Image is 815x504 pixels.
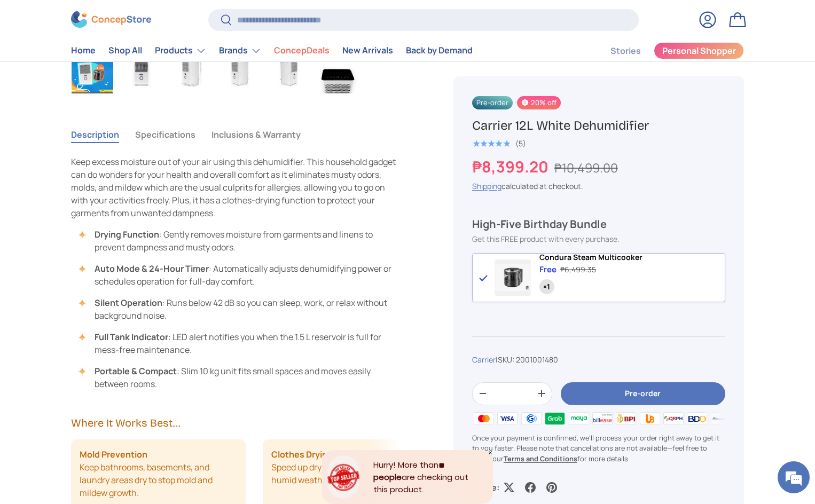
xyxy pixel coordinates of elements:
[496,411,519,427] img: visa
[662,411,685,427] img: qrph
[539,253,642,262] a: Condura Steam Multicooker
[317,51,359,93] img: carrier-dehumidifier-12-liter-top-with-buttons-view-concepstore
[213,40,268,61] summary: Brands
[71,41,96,61] a: Home
[472,137,526,148] a: 5.0 out of 5.0 stars (5)
[271,448,333,461] strong: Clothes Drying
[406,41,473,61] a: Back by Demand
[472,96,513,109] span: Pre-order
[95,365,177,377] strong: Portable & Compact
[472,433,725,464] p: Once your payment is confirmed, we'll process your order right away to get it to you faster. Plea...
[567,411,590,427] img: maya
[148,40,213,61] summary: Products
[614,411,638,427] img: bpi
[516,355,558,365] span: 2001001480
[610,41,641,61] a: Stories
[268,51,310,93] img: carrier-dehumidifier-12-liter-right-side-view-concepstore
[175,5,201,31] div: Minimize live chat window
[82,330,402,356] li: : LED alert notifies you when the 1.5 L reservoir is full for mess-free maintenance.
[211,122,301,147] button: Inclusions & Warranty
[488,450,493,455] div: Close
[515,139,526,147] div: (5)
[71,122,119,147] button: Description
[638,411,661,427] img: ubp
[561,382,725,405] button: Pre-order
[554,159,618,176] s: ₱10,499.00
[496,355,558,365] span: |
[539,252,642,262] span: Condura Steam Multicooker
[170,51,211,93] img: carrier-dehumidifier-12-liter-left-side-with-dimensions-view-concepstore
[472,217,725,231] div: High-Five Birthday Bundle
[685,411,709,427] img: bdo
[5,292,203,329] textarea: Type your message and hit 'Enter'
[56,60,179,74] div: Chat with us now
[62,135,147,242] span: We're online!
[71,416,402,431] h2: Where It Works Best...
[654,42,744,59] a: Personal Shopper
[80,448,147,461] strong: Mold Prevention
[71,155,402,219] p: Keep excess moisture out of your air using this dehumidifier. This household gadget can do wonder...
[709,411,733,427] img: metrobank
[472,181,501,191] a: Shipping
[82,228,402,254] li: : Gently removes moisture from garments and linens to prevent dampness and musty odors.
[472,156,551,177] strong: ₱8,399.20
[472,117,725,134] h1: Carrier 12L White Dehumidifier
[121,51,162,93] img: carrier-dehumidifier-12-liter-full-view-concepstore
[498,355,514,365] span: SKU:
[543,411,567,427] img: grabpay
[82,262,402,288] li: : Automatically adjusts dehumidifying power or schedules operation for full-day comfort.
[517,96,560,109] span: 20% off
[342,41,393,61] a: New Arrivals
[591,411,614,427] img: billease
[472,355,496,365] a: Carrier
[539,280,554,295] div: Quantity
[95,331,168,343] strong: Full Tank Indicator
[82,365,402,390] li: : Slim 10 kg unit fits small spaces and moves easily between rooms.
[274,41,330,61] a: ConcepDeals
[585,40,744,61] nav: Secondary
[219,51,261,93] img: carrier-dehumidifier-12-liter-left-side-view-concepstore
[520,411,543,427] img: gcash
[504,454,577,463] a: Terms and Conditions
[95,229,159,240] strong: Drying Function
[662,47,736,56] span: Personal Shopper
[71,40,473,61] nav: Primary
[472,138,510,149] span: ★★★★★
[539,264,557,275] div: Free
[472,411,496,427] img: master
[71,12,151,28] img: ConcepStore
[472,180,725,192] div: calculated at checkout.
[472,234,620,244] span: Get this FREE product with every purchase.
[82,296,402,322] li: : Runs below 42 dB so you can sleep, work, or relax without background noise.
[72,51,113,93] img: Carrier 12L White Dehumidifier
[135,122,195,147] button: Specifications
[95,263,209,274] strong: Auto Mode & 24-Hour Timer
[95,297,162,309] strong: Silent Operation
[472,139,510,148] div: 5.0 out of 5.0 stars
[108,41,142,61] a: Shop All
[560,264,596,275] div: ₱6,499.35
